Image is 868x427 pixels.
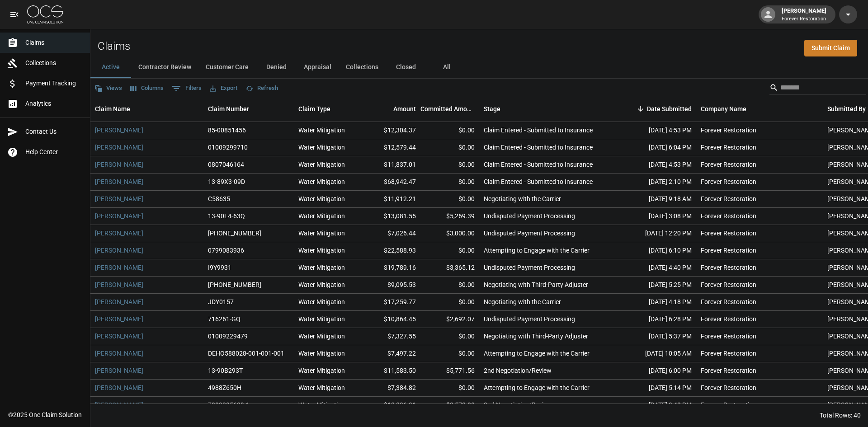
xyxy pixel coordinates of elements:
div: $3,000.00 [420,225,479,242]
button: Sort [634,103,647,115]
div: Committed Amount [420,96,475,122]
div: 01009299710 [208,143,248,152]
div: Negotiating with the Carrier [484,194,561,203]
div: Forever Restoration [701,400,756,409]
a: [PERSON_NAME] [95,280,143,289]
div: Water Mitigation [298,211,345,221]
div: Water Mitigation [298,263,345,272]
div: Undisputed Payment Processing [484,229,575,238]
div: Forever Restoration [701,297,756,306]
div: $5,771.56 [420,362,479,380]
a: [PERSON_NAME] [95,332,143,341]
a: [PERSON_NAME] [95,211,143,221]
div: $0.00 [420,174,479,191]
div: $10,864.45 [362,311,420,328]
div: 01-009-257879 [208,280,261,289]
div: 2nd Negotiation/Review [484,400,552,409]
div: Stage [479,96,615,122]
div: $2,572.00 [420,397,479,414]
div: Claim Name [95,96,130,122]
div: [DATE] 12:20 PM [615,225,696,242]
div: 01-009-271163 [208,229,261,238]
p: Forever Restoration [782,15,826,23]
button: Export [208,81,240,95]
div: 0799083936 [208,246,244,255]
div: [DATE] 3:43 PM [615,397,696,414]
div: 85-00851456 [208,126,246,135]
div: Water Mitigation [298,332,345,341]
div: $7,497.22 [362,345,420,362]
a: [PERSON_NAME] [95,383,143,392]
a: [PERSON_NAME] [95,160,143,169]
div: JDY0157 [208,297,234,306]
div: Date Submitted [615,96,696,122]
div: Forever Restoration [701,349,756,358]
div: Claim Entered - Submitted to Insurance [484,143,593,152]
div: Attempting to Engage with the Carrier [484,246,590,255]
div: Forever Restoration [701,314,756,324]
div: $0.00 [420,294,479,311]
div: $0.00 [420,328,479,345]
div: [DATE] 9:18 AM [615,191,696,208]
div: $7,026.44 [362,225,420,242]
img: ocs-logo-white-transparent.png [27,5,63,23]
div: [DATE] 6:04 PM [615,139,696,156]
div: $2,692.07 [420,311,479,328]
div: I9Y9931 [208,263,231,272]
div: 01009229479 [208,332,248,341]
div: Water Mitigation [298,177,345,186]
div: Amount [362,96,420,122]
div: Water Mitigation [298,160,345,169]
div: dynamic tabs [90,56,868,78]
div: $9,095.53 [362,277,420,294]
a: [PERSON_NAME] [95,314,143,324]
div: Undisputed Payment Processing [484,263,575,272]
div: $68,942.47 [362,174,420,191]
div: C58635 [208,194,230,203]
div: $0.00 [420,380,479,397]
div: Water Mitigation [298,126,345,135]
div: Negotiating with Third-Party Adjuster [484,332,588,341]
span: Contact Us [25,127,83,136]
div: Negotiating with Third-Party Adjuster [484,280,588,289]
div: [DATE] 10:05 AM [615,345,696,362]
div: $19,789.16 [362,259,420,277]
div: $3,365.12 [420,259,479,277]
div: Water Mitigation [298,246,345,255]
div: DEHO588028-001-001-001 [208,349,284,358]
a: Submit Claim [804,40,857,56]
div: $0.00 [420,191,479,208]
div: Forever Restoration [701,160,756,169]
div: Water Mitigation [298,280,345,289]
div: $0.00 [420,242,479,259]
div: Undisputed Payment Processing [484,314,575,324]
div: Negotiating with the Carrier [484,297,561,306]
div: $12,304.37 [362,122,420,139]
div: $11,837.01 [362,156,420,174]
a: [PERSON_NAME] [95,400,143,409]
h2: Claims [98,40,130,53]
button: Appraisal [297,56,339,78]
div: $5,269.39 [420,208,479,225]
div: Water Mitigation [298,366,345,375]
button: Collections [339,56,386,78]
div: Date Submitted [647,96,692,122]
a: [PERSON_NAME] [95,366,143,375]
span: Help Center [25,147,83,157]
div: 7009295629-1 [208,400,250,409]
div: 716261-GQ [208,314,241,324]
div: Claim Type [298,96,330,122]
div: [DATE] 2:10 PM [615,174,696,191]
div: Claim Name [90,96,203,122]
div: $13,081.55 [362,208,420,225]
div: Water Mitigation [298,143,345,152]
div: Water Mitigation [298,314,345,324]
button: Views [92,81,124,95]
div: Claim Entered - Submitted to Insurance [484,126,593,135]
div: Committed Amount [420,96,479,122]
div: Total Rows: 40 [820,411,861,420]
div: 2nd Negotiation/Review [484,366,552,375]
div: Forever Restoration [701,229,756,238]
div: Forever Restoration [701,177,756,186]
div: $11,912.21 [362,191,420,208]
